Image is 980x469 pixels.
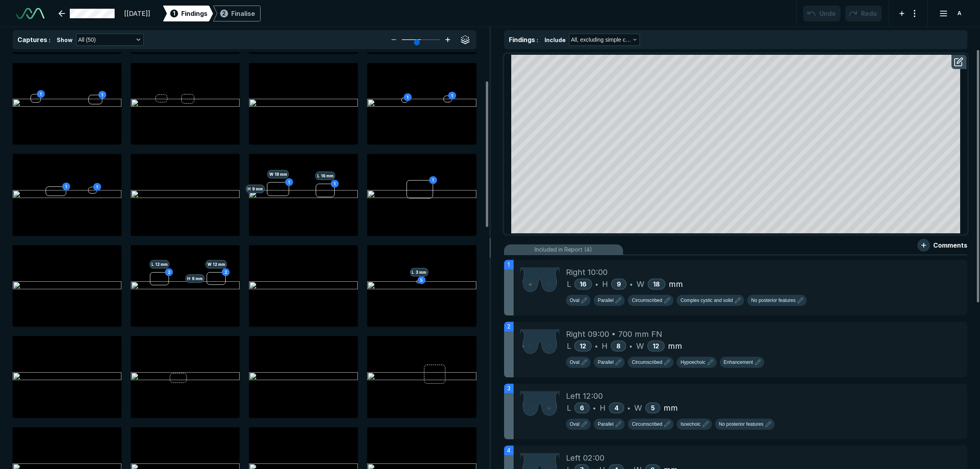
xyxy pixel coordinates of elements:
[520,266,560,293] img: MmAuAAAAAElFTkSuQmCC
[598,359,614,366] span: Parallel
[933,240,967,250] span: Comments
[934,6,967,21] button: avatar-name
[410,268,428,277] span: L 3 mm
[57,36,73,44] span: Show
[953,7,966,20] div: avatar-name
[719,421,763,428] span: No posterior features
[150,260,170,269] span: L 12 mm
[616,342,621,350] span: 8
[724,359,753,366] span: Enhancement
[632,297,662,304] span: Circumscribed
[627,403,630,413] span: •
[566,328,662,340] span: Right 09:00 • 700 mm FN
[593,403,596,413] span: •
[602,340,608,352] span: H
[213,6,261,21] div: 2Finalise
[634,402,642,414] span: W
[580,342,586,350] span: 12
[595,279,598,289] span: •
[595,341,598,351] span: •
[267,170,289,179] span: W 18 mm
[504,260,968,315] li: 1Right 10:00L16•H9•W18mm
[173,9,175,17] span: 1
[78,35,96,44] span: All (50)
[629,341,632,351] span: •
[653,280,660,288] span: 18
[507,446,510,455] span: 4
[231,9,255,18] div: Finalise
[681,359,706,366] span: Hypoechoic
[315,171,336,180] span: L 16 mm
[571,35,633,44] span: All, excluding simple cysts (4)
[567,340,571,352] span: L
[566,266,608,278] span: Right 10:00
[17,36,47,44] span: Captures
[13,5,48,22] a: See-Mode Logo
[668,340,682,352] span: mm
[636,340,644,352] span: W
[245,185,265,193] span: H 9 mm
[664,402,678,414] span: mm
[570,421,580,428] span: Oval
[602,278,608,290] span: H
[651,404,655,412] span: 5
[222,9,226,17] span: 2
[535,245,592,254] span: Included in Report (4)
[504,384,968,439] li: 3Left 12:00L6•H4•W5mm
[16,8,44,19] img: See-Mode Logo
[520,328,560,355] img: BLG5AAAABklEQVQDAPglna4+t6uVAAAAAElFTkSuQmCC
[580,280,587,288] span: 16
[507,322,510,331] span: 2
[520,390,560,417] img: EQYAAAAAElFTkSuQmCC
[504,322,968,377] li: 2Right 09:00 • 700 mm FNL12•H8•W12mm
[567,402,571,414] span: L
[632,359,662,366] span: Circumscribed
[681,297,733,304] span: Complex cystic and solid
[509,36,535,44] span: Findings
[181,9,207,18] span: Findings
[537,37,538,43] span: :
[653,342,659,350] span: 12
[545,36,566,44] span: Include
[508,260,510,269] span: 1
[630,279,633,289] span: •
[507,384,510,393] span: 3
[637,278,644,290] span: W
[669,278,683,290] span: mm
[845,6,882,21] button: Redo
[598,297,614,304] span: Parallel
[751,297,796,304] span: No posterior features
[570,359,580,366] span: Oval
[600,402,606,414] span: H
[163,6,213,21] div: 1Findings
[567,278,571,290] span: L
[124,9,150,18] span: [[DATE]]
[632,421,662,428] span: Circumscribed
[614,404,619,412] span: 4
[580,404,584,412] span: 6
[49,37,50,43] span: :
[566,452,604,464] span: Left 02:00
[681,421,701,428] span: Isoechoic
[617,280,621,288] span: 9
[205,260,227,269] span: W 12 mm
[598,421,614,428] span: Parallel
[570,297,580,304] span: Oval
[185,274,205,283] span: H 8 mm
[803,6,840,21] button: Undo
[957,9,961,17] span: A
[566,390,603,402] span: Left 12:00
